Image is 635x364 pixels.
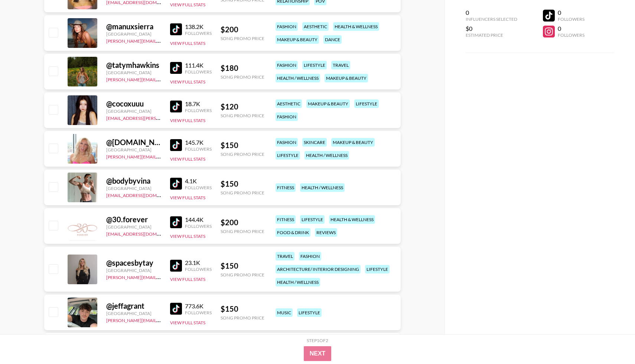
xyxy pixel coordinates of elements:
a: [PERSON_NAME][EMAIL_ADDRESS][PERSON_NAME][DOMAIN_NAME] [106,273,251,280]
div: health & wellness [329,215,375,224]
a: [PERSON_NAME][EMAIL_ADDRESS][DOMAIN_NAME] [106,316,216,323]
button: View Full Stats [170,195,205,200]
div: lifestyle [297,308,322,317]
button: View Full Stats [170,118,205,123]
iframe: Drift Widget Chat Controller [598,327,626,355]
div: Followers [558,32,584,38]
div: $0 [466,25,517,32]
button: Next [304,346,332,361]
button: View Full Stats [170,2,205,7]
div: 111.4K [185,62,212,69]
img: TikTok [170,178,182,190]
div: $ 180 [221,63,264,73]
div: Song Promo Price [221,36,264,41]
div: music [276,308,293,317]
div: architecture/ interior designing [276,265,361,273]
div: Followers [185,108,212,113]
div: aesthetic [302,22,329,31]
div: [GEOGRAPHIC_DATA] [106,108,161,114]
div: Song Promo Price [221,190,264,196]
div: lifestyle [302,61,327,69]
div: 144.4K [185,216,212,223]
div: reviews [315,228,337,237]
div: health / wellness [305,151,349,160]
a: [PERSON_NAME][EMAIL_ADDRESS][PERSON_NAME][DOMAIN_NAME] [106,75,251,82]
div: @ 30.forever [106,215,161,224]
div: [GEOGRAPHIC_DATA] [106,311,161,316]
img: TikTok [170,260,182,272]
div: @ manuxsierra [106,22,161,31]
button: View Full Stats [170,40,205,46]
img: TikTok [170,101,182,112]
div: Followers [185,223,212,229]
div: [GEOGRAPHIC_DATA] [106,224,161,230]
div: [GEOGRAPHIC_DATA] [106,147,161,153]
div: health & wellness [333,22,379,31]
div: skincare [302,138,327,147]
div: fashion [276,112,298,121]
div: $ 150 [221,261,264,270]
a: [EMAIL_ADDRESS][DOMAIN_NAME] [106,230,181,237]
div: Song Promo Price [221,113,264,118]
div: 18.7K [185,100,212,108]
div: travel [276,252,294,260]
div: health / wellness [300,183,345,192]
div: @ tatymhawkins [106,60,161,70]
div: [GEOGRAPHIC_DATA] [106,268,161,273]
button: View Full Stats [170,79,205,85]
div: Followers [185,69,212,75]
div: $ 150 [221,179,264,188]
div: food & drink [276,228,310,237]
div: fashion [276,61,298,69]
div: 145.7K [185,139,212,146]
div: fashion [276,22,298,31]
div: Estimated Price [466,32,517,38]
div: Song Promo Price [221,151,264,157]
div: 138.2K [185,23,212,30]
div: Step 1 of 2 [307,338,328,343]
img: TikTok [170,216,182,228]
div: Followers [185,185,212,190]
div: fitness [276,183,296,192]
div: fashion [299,252,321,260]
div: lifestyle [365,265,390,273]
div: $ 120 [221,102,264,111]
div: health / wellness [276,278,320,286]
div: makeup & beauty [276,35,319,44]
div: Song Promo Price [221,315,264,321]
div: [GEOGRAPHIC_DATA] [106,31,161,37]
div: fashion [276,138,298,147]
div: [GEOGRAPHIC_DATA] [106,70,161,75]
div: Followers [185,310,212,315]
div: Song Promo Price [221,74,264,80]
div: $ 200 [221,25,264,34]
div: travel [331,61,350,69]
button: View Full Stats [170,320,205,325]
div: 0 [558,25,584,32]
div: Song Promo Price [221,229,264,234]
a: [EMAIL_ADDRESS][PERSON_NAME][DOMAIN_NAME] [106,114,216,121]
a: [PERSON_NAME][EMAIL_ADDRESS][PERSON_NAME][DOMAIN_NAME] [106,153,251,160]
div: lifestyle [300,215,325,224]
div: Followers [185,266,212,272]
div: aesthetic [276,99,302,108]
div: @ bodybyvina [106,176,161,186]
div: Followers [558,16,584,22]
div: [GEOGRAPHIC_DATA] [106,186,161,191]
div: fitness [276,215,296,224]
div: $ 200 [221,218,264,227]
div: lifestyle [276,151,300,160]
img: TikTok [170,303,182,315]
button: View Full Stats [170,156,205,162]
div: @ [DOMAIN_NAME] [106,138,161,147]
div: Song Promo Price [221,272,264,278]
button: View Full Stats [170,276,205,282]
div: Followers [185,30,212,36]
div: $ 150 [221,141,264,150]
img: TikTok [170,62,182,74]
div: 0 [466,9,517,16]
img: TikTok [170,23,182,35]
a: [EMAIL_ADDRESS][DOMAIN_NAME] [106,191,181,198]
div: @ spacesbytay [106,258,161,268]
div: makeup & beauty [325,74,368,82]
